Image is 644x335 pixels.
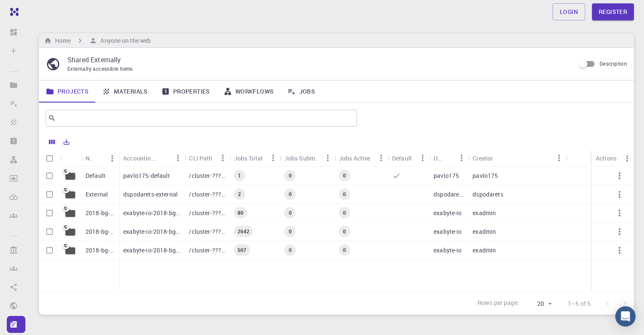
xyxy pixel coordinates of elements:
p: pavlo175 [473,172,498,180]
p: pavlo175-default [123,172,170,180]
span: 2642 [234,228,253,235]
p: dspodarets-external [123,190,178,199]
span: 0 [285,228,295,235]
button: Menu [620,152,634,165]
nav: breadcrumb [42,36,152,45]
div: Name [86,150,92,166]
p: /cluster-???-share/groups/exabyte-io/exabyte-io-2018-bg-study-phase-i [189,246,225,255]
p: Rows per page: [478,299,519,308]
div: 20 [522,298,554,310]
button: Menu [455,151,468,165]
button: Menu [416,151,429,165]
p: dspodarets [473,190,503,199]
div: Creator [468,150,566,166]
p: /cluster-???-home/pavlo175/pavlo175-default [189,172,225,180]
p: 2018-bg-study-phase-I [86,246,115,255]
button: Export [59,135,74,149]
p: dspodarets [434,190,464,199]
div: Accounting slug [119,150,185,166]
span: Externally accessible items [67,65,133,72]
span: 0 [285,172,295,179]
span: 0 [340,191,349,198]
p: exabyte-io [434,209,462,217]
a: Login [553,3,585,20]
div: Jobs Total [229,150,280,166]
button: Menu [552,151,566,165]
div: Owner [429,150,468,166]
p: exadmin [473,209,496,217]
p: pavlo175 [434,172,459,180]
p: exadmin [473,227,496,236]
span: 2 [235,191,244,198]
button: Sort [441,151,455,165]
span: 1 [235,172,244,179]
p: /cluster-???-home/dspodarets/dspodarets-external [189,190,225,199]
h6: Home [52,36,71,45]
a: Jobs [280,80,322,102]
button: Menu [374,151,388,165]
a: Projects [39,80,95,102]
div: Jobs Active [334,150,388,166]
p: 2018-bg-study-phase-i-ph [86,209,115,217]
button: Sort [158,151,171,165]
span: 80 [234,209,246,216]
div: Open Intercom Messenger [615,306,636,327]
img: logo [7,8,19,16]
button: Menu [216,151,229,165]
div: Jobs Subm. [280,150,334,166]
span: Description [600,60,627,67]
div: Default [392,150,412,166]
a: Register [592,3,634,20]
p: exabyte-io [434,227,462,236]
div: Actions [591,150,634,166]
span: 0 [340,172,349,179]
a: Workflows [217,80,281,102]
button: Columns [45,135,59,149]
span: 0 [285,209,295,216]
button: Sort [493,151,506,165]
p: /cluster-???-share/groups/exabyte-io/exabyte-io-2018-bg-study-phase-i-ph [189,209,225,217]
div: Jobs Total [234,150,263,166]
p: exabyte-io-2018-bg-study-phase-iii [123,227,180,236]
span: 0 [340,246,349,254]
p: 2018-bg-study-phase-III [86,227,115,236]
button: Menu [267,151,280,165]
span: 0 [340,209,349,216]
p: exabyte-io-2018-bg-study-phase-i-ph [123,209,180,217]
p: exadmin [473,246,496,255]
span: 0 [340,228,349,235]
div: Accounting slug [123,150,158,166]
button: Menu [105,152,119,165]
h6: Anyone on the web [97,36,151,45]
div: Jobs Subm. [285,150,317,166]
button: Menu [171,151,185,165]
div: CLI Path [189,150,212,166]
div: CLI Path [185,150,229,166]
p: /cluster-???-share/groups/exabyte-io/exabyte-io-2018-bg-study-phase-iii [189,227,225,236]
a: Properties [155,80,217,102]
p: Default [86,172,105,180]
span: 0 [285,246,295,254]
p: exabyte-io-2018-bg-study-phase-i [123,246,180,255]
div: Actions [596,150,616,166]
p: exabyte-io [434,246,462,255]
p: Shared Externally [67,55,568,65]
div: Name [81,150,119,166]
a: Materials [95,80,155,102]
button: Menu [321,151,334,165]
div: Owner [434,150,441,166]
button: Sort [92,152,105,165]
div: Creator [473,150,493,166]
div: Default [388,150,429,166]
p: External [86,190,108,199]
div: Jobs Active [339,150,370,166]
div: Icon [60,150,81,166]
span: 0 [285,191,295,198]
p: 1–5 of 5 [568,299,591,308]
span: 507 [234,246,249,254]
